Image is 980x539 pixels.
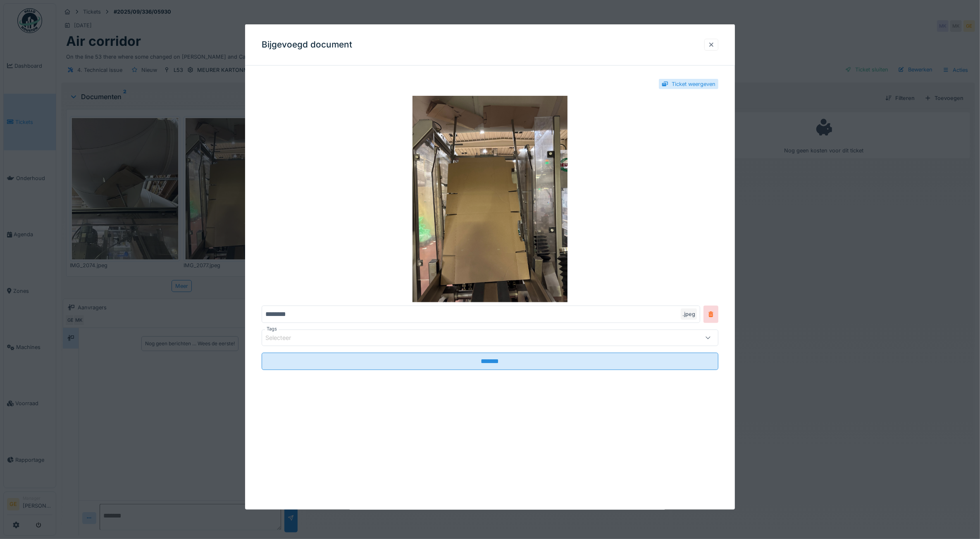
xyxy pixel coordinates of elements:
[262,40,352,50] h3: Bijgevoegd document
[262,96,719,302] img: 7a67b7f8-0aaf-45dc-9e1e-5ffe4ba37569-IMG_2077.jpeg
[681,309,697,320] div: .jpeg
[265,333,303,342] div: Selecteer
[265,325,279,332] label: Tags
[672,80,715,88] div: Ticket weergeven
